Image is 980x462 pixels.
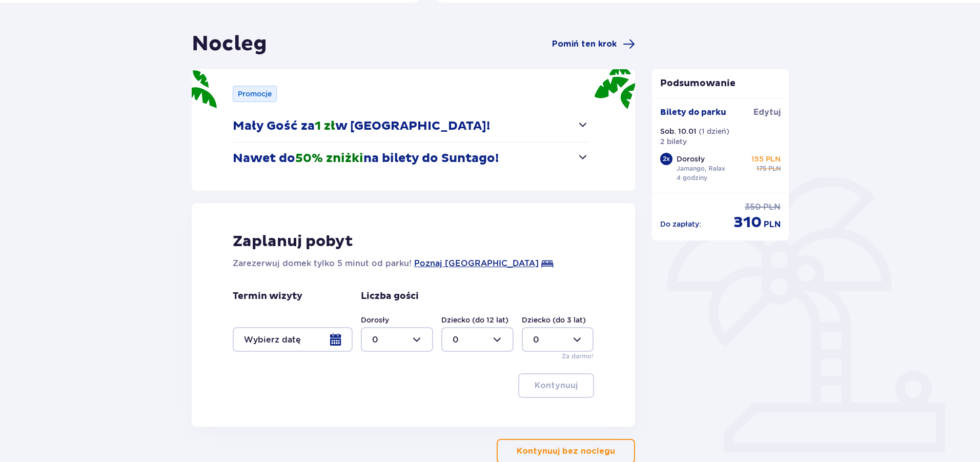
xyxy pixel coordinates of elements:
button: Nawet do50% zniżkina bilety do Suntago! [233,143,589,174]
label: Dziecko (do 12 lat) [441,315,508,325]
p: Promocje [238,89,272,99]
button: Kontynuuj [518,373,594,398]
label: Dziecko (do 3 lat) [522,315,586,325]
span: 1 zł [315,118,335,134]
p: Podsumowanie [652,77,789,90]
span: 310 [733,213,762,232]
span: 350 [745,202,761,213]
a: Poznaj [GEOGRAPHIC_DATA] [414,257,539,270]
p: 2 bilety [660,136,687,147]
h1: Nocleg [192,31,267,57]
p: Kontynuuj [535,380,578,391]
p: 4 godziny [677,173,707,183]
p: Mały Gość za w [GEOGRAPHIC_DATA]! [233,118,490,134]
p: Za darmo! [562,352,594,361]
p: ( 1 dzień ) [699,126,729,136]
p: Liczba gości [361,290,419,303]
span: PLN [768,164,781,173]
p: Zarezerwuj domek tylko 5 minut od parku! [233,257,412,270]
p: Sob. 10.01 [660,126,697,136]
span: Edytuj [753,107,781,118]
p: Nawet do na bilety do Suntago! [233,151,499,166]
label: Dorosły [361,315,389,325]
p: 155 PLN [751,154,781,164]
p: Bilety do parku [660,107,726,118]
p: Do zapłaty : [660,219,701,229]
p: Dorosły [677,154,705,164]
p: Zaplanuj pobyt [233,232,353,251]
span: Pomiń ten krok [552,38,617,50]
span: 50% zniżki [295,151,363,166]
span: 175 [757,164,766,173]
a: Pomiń ten krok [552,38,635,50]
div: 2 x [660,153,672,165]
p: Termin wizyty [233,290,302,303]
p: Kontynuuj bez noclegu [517,446,615,457]
span: PLN [763,202,781,213]
button: Mały Gość za1 złw [GEOGRAPHIC_DATA]! [233,110,589,142]
span: PLN [764,219,781,230]
p: Jamango, Relax [677,164,725,173]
